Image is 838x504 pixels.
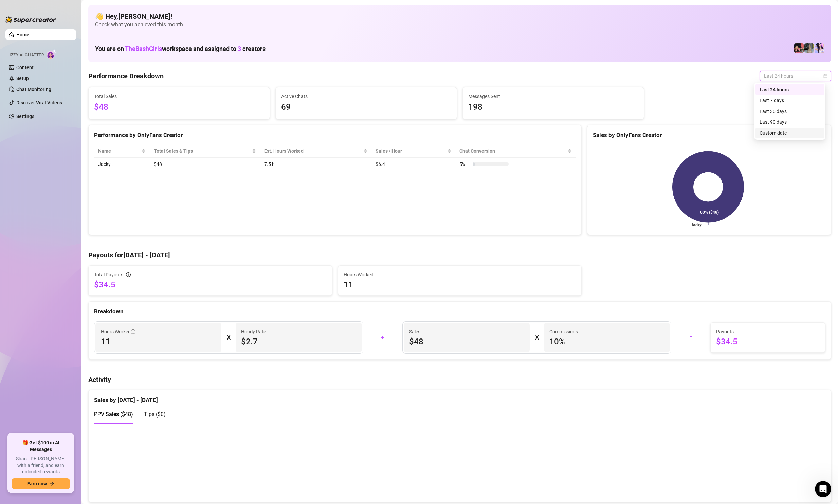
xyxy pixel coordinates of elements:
[12,440,70,453] span: 🎁 Get $100 in AI Messages
[98,147,140,155] span: Name
[755,84,824,95] div: Last 24 hours
[823,74,827,78] span: calendar
[760,118,820,126] div: Last 90 days
[16,86,51,92] a: Chat Monitoring
[376,147,446,155] span: Sales / Hour
[815,481,831,497] iframe: Intercom live chat
[16,32,29,37] a: Home
[131,329,135,334] span: info-circle
[691,222,704,227] text: Jacky…
[101,336,216,347] span: 11
[760,108,820,115] div: Last 30 days
[241,328,266,335] article: Hourly Rate
[815,43,824,53] img: Ary
[241,336,356,347] span: $2.7
[760,86,820,93] div: Last 24 hours
[409,328,524,335] span: Sales
[755,106,824,117] div: Last 30 days
[94,101,264,114] span: $48
[764,71,827,81] span: Last 24 hours
[16,114,34,119] a: Settings
[5,16,56,23] img: logo-BBDzfeDw.svg
[409,336,524,347] span: $48
[94,307,825,316] div: Breakdown
[95,45,266,53] h1: You are on workspace and assigned to creators
[367,332,398,343] div: +
[459,147,566,155] span: Chat Conversion
[10,52,44,58] span: Izzy AI Chatter
[94,131,576,140] div: Performance by OnlyFans Creator
[95,12,824,21] h4: 👋 Hey, [PERSON_NAME] !
[94,93,264,100] span: Total Sales
[12,455,70,476] span: Share [PERSON_NAME] with a friend, and earn unlimited rewards
[50,481,54,486] span: arrow-right
[716,336,820,347] span: $34.5
[16,65,34,70] a: Content
[144,411,166,418] span: Tips ( $0 )
[371,158,456,171] td: $6.4
[549,328,578,335] article: Commissions
[264,147,362,155] div: Est. Hours Worked
[227,332,230,343] div: X
[281,101,451,114] span: 69
[94,144,150,158] th: Name
[88,71,164,81] h4: Performance Breakdown
[12,478,70,489] button: Earn nowarrow-right
[150,158,260,171] td: $48
[27,481,47,486] span: Earn now
[88,375,831,384] h4: Activity
[804,43,814,53] img: Brenda
[281,93,451,100] span: Active Chats
[675,332,706,343] div: =
[468,101,638,114] span: 198
[716,328,820,335] span: Payouts
[88,250,831,260] h4: Payouts for [DATE] - [DATE]
[755,117,824,128] div: Last 90 days
[94,279,327,290] span: $34.5
[47,49,57,59] img: AI Chatter
[95,21,824,28] span: Check what you achieved this month
[344,279,576,290] span: 11
[238,45,241,52] span: 3
[593,131,825,140] div: Sales by OnlyFans Creator
[755,128,824,138] div: Custom date
[150,144,260,158] th: Total Sales & Tips
[16,100,62,105] a: Discover Viral Videos
[455,144,576,158] th: Chat Conversion
[126,272,131,277] span: info-circle
[459,160,470,168] span: 5 %
[94,390,825,405] div: Sales by [DATE] - [DATE]
[125,45,162,52] span: TheBashGirls
[760,97,820,104] div: Last 7 days
[755,95,824,106] div: Last 7 days
[154,147,251,155] span: Total Sales & Tips
[371,144,456,158] th: Sales / Hour
[794,43,804,53] img: Jacky
[344,271,576,278] span: Hours Worked
[94,411,133,418] span: PPV Sales ( $48 )
[101,328,135,335] span: Hours Worked
[16,76,29,81] a: Setup
[260,158,371,171] td: 7.5 h
[535,332,539,343] div: X
[94,271,123,278] span: Total Payouts
[549,336,664,347] span: 10 %
[760,129,820,137] div: Custom date
[94,158,150,171] td: Jacky…
[468,93,638,100] span: Messages Sent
